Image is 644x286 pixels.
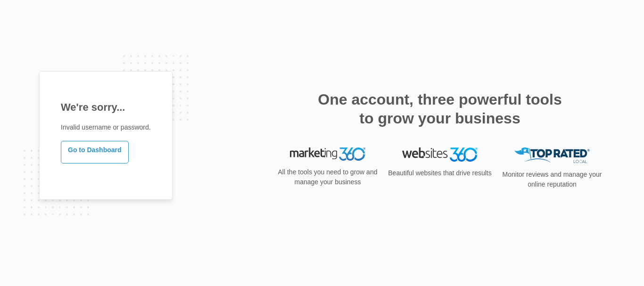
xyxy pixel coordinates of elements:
p: Monitor reviews and manage your online reputation [499,170,605,189]
p: Invalid username or password. [61,123,151,132]
img: Top Rated Local [514,147,590,163]
p: All the tools you need to grow and manage your business [275,167,380,187]
p: Beautiful websites that drive results [387,168,493,178]
h2: One account, three powerful tools to grow your business [315,90,565,128]
img: Websites 360 [402,147,478,161]
h1: We're sorry... [61,99,151,115]
a: Go to Dashboard [61,141,129,163]
img: Marketing 360 [290,147,365,161]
